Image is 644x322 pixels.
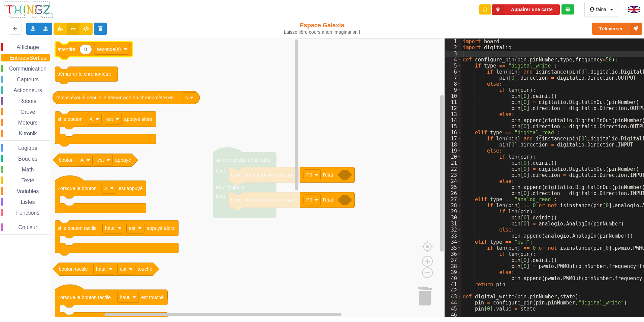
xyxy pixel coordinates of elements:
div: 26 [445,190,461,196]
text: A [90,116,93,122]
div: 35 [445,245,461,251]
span: Logique [17,145,38,151]
div: 15 [445,124,461,130]
div: Tu es connecté au serveur de création de Thingz [561,4,574,15]
div: 22 [445,166,461,172]
text: P0 [306,197,312,203]
text: l'état [323,172,333,178]
div: 20 [445,154,461,160]
span: Entrées/Sorties [8,55,47,61]
div: 8 [445,81,461,87]
div: 1 [445,38,461,45]
text: bouton [59,157,73,163]
div: 33 [445,233,461,239]
div: 4 [445,57,461,63]
div: 18 [445,142,461,148]
span: Texte [20,178,35,183]
div: 39 [445,269,461,275]
text: appuyé [115,157,131,163]
button: Appairer une carte [492,4,560,15]
text: A [80,157,84,163]
text: est touché [141,295,164,300]
text: démarrer le chronomètre [58,71,111,77]
div: 6 [445,69,461,75]
div: 9 [445,87,461,93]
text: Lorsque le bouton [58,186,97,191]
span: Boucles [17,156,38,162]
div: 3 [445,51,461,57]
div: 29 [445,209,461,215]
div: 12 [445,105,461,111]
text: est [106,116,113,122]
text: 0 [84,47,87,52]
div: 41 [445,281,461,288]
text: P0 [306,172,312,178]
div: 27 [445,196,461,203]
div: 24 [445,178,461,184]
span: Affichage [15,44,40,50]
div: 45 [445,306,461,312]
text: l'état [323,197,333,203]
span: Fonctions [15,210,40,216]
text: appuyé alors [147,225,174,231]
div: 11 [445,99,461,105]
div: 5 [445,63,461,69]
div: 14 [445,117,461,124]
div: 17 [445,136,461,142]
text: haut [105,225,115,231]
div: 34 [445,239,461,245]
span: Actionneurs [12,87,43,93]
div: 13 [445,111,461,117]
text: est [97,157,104,163]
span: Capteurs [16,77,40,82]
span: Robots [18,98,37,104]
text: appuyé alors [124,116,152,122]
div: 23 [445,172,461,178]
span: Communication [8,66,47,72]
div: 43 [445,294,461,300]
div: 36 [445,251,461,257]
div: 31 [445,221,461,227]
div: 30 [445,215,461,221]
div: 2 [445,45,461,51]
text: seconde(s) [97,47,121,52]
span: Grove [20,109,36,115]
div: 37 [445,257,461,263]
text: temps écoulé depuis le démarrage du chronomètre en [56,95,174,100]
span: Moteurs [17,120,39,126]
text: est [120,266,126,272]
div: Espace Galaxia [266,22,378,35]
text: bouton tactile [59,266,88,272]
img: thingz_logo.png [3,1,54,19]
text: touché [138,266,153,272]
span: Listes [20,199,36,205]
div: 7 [445,75,461,81]
div: 19 [445,148,461,154]
div: 40 [445,275,461,281]
img: gb.png [628,6,640,13]
div: 46 [445,312,461,318]
button: Téléverser [592,23,642,35]
div: 25 [445,184,461,190]
text: attendre [58,47,75,52]
text: est appuyé [119,186,142,191]
text: haut [120,295,129,300]
text: est [129,225,135,231]
div: 16 [445,130,461,136]
div: 21 [445,160,461,166]
span: Variables [16,188,40,194]
span: Math [21,167,35,172]
div: 10 [445,93,461,99]
div: 32 [445,227,461,233]
div: 44 [445,300,461,306]
div: 42 [445,288,461,294]
text: Lorsque le bouton tactile [58,295,111,300]
span: Kitronik [18,131,38,136]
div: faina [596,7,606,12]
text: s [185,95,188,100]
text: haut [96,266,105,272]
div: Laisse libre cours à ton imagination ! [266,29,378,35]
text: si le bouton tactile [58,225,97,231]
text: A [104,186,107,191]
div: 38 [445,263,461,269]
